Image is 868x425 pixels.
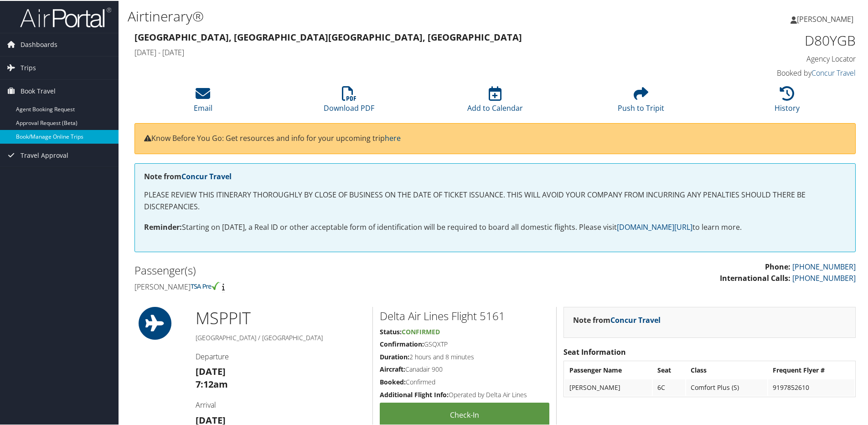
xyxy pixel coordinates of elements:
[380,352,549,361] h5: 2 hours and 8 minutes
[324,90,374,112] a: Download PDF
[380,327,402,335] strong: Status:
[196,364,226,377] strong: [DATE]
[768,361,854,378] th: Frequent Flyer #
[194,90,212,112] a: Email
[686,67,856,77] h4: Booked by
[196,351,366,361] h4: Departure
[144,171,232,181] strong: Note from
[792,261,856,271] a: [PHONE_NUMBER]
[191,281,220,289] img: tsa-precheck.png
[768,378,854,395] td: 9197852610
[686,378,767,395] td: Comfort Plus (S)
[380,364,405,373] strong: Aircraft:
[811,67,856,77] a: Concur Travel
[617,221,692,231] a: [DOMAIN_NAME][URL]
[385,132,401,142] a: here
[134,30,522,42] strong: [GEOGRAPHIC_DATA], [GEOGRAPHIC_DATA] [GEOGRAPHIC_DATA], [GEOGRAPHIC_DATA]
[653,361,685,378] th: Seat
[467,90,523,112] a: Add to Calendar
[21,56,36,78] span: Trips
[144,188,846,212] p: PLEASE REVIEW THIS ITINERARY THOROUGHLY BY CLOSE OF BUSINESS ON THE DATE OF TICKET ISSUANCE. THIS...
[181,171,232,181] a: Concur Travel
[134,262,488,277] h2: Passenger(s)
[380,389,549,399] h5: Operated by Delta Air Lines
[380,389,449,398] strong: Additional Flight Info:
[765,261,790,271] strong: Phone:
[380,339,549,348] h5: GSQXTP
[610,314,661,324] a: Concur Travel
[144,221,182,231] strong: Reminder:
[563,346,626,356] strong: Seat Information
[565,361,652,378] th: Passenger Name
[797,13,853,23] span: [PERSON_NAME]
[380,307,549,323] h2: Delta Air Lines Flight 5161
[20,6,111,27] img: airportal-logo.png
[21,143,68,166] span: Travel Approval
[790,5,863,32] a: [PERSON_NAME]
[196,306,366,329] h1: MSP PIT
[144,132,846,144] p: Know Before You Go: Get resources and info for your upcoming trip
[402,327,440,335] span: Confirmed
[380,339,424,347] strong: Confirmation:
[380,364,549,373] h5: Canadair 900
[775,90,800,112] a: History
[196,377,228,389] strong: 7:12am
[686,30,856,49] h1: D80YGB
[686,361,767,378] th: Class
[653,378,685,395] td: 6C
[792,272,856,282] a: [PHONE_NUMBER]
[144,221,846,233] p: Starting on [DATE], a Real ID or other acceptable form of identification will be required to boar...
[196,399,366,409] h4: Arrival
[565,378,652,395] td: [PERSON_NAME]
[21,79,56,102] span: Book Travel
[128,6,618,25] h1: Airtinerary®
[380,377,406,385] strong: Booked:
[380,352,409,360] strong: Duration:
[686,53,856,63] h4: Agency Locator
[720,272,790,282] strong: International Calls:
[134,47,672,57] h4: [DATE] - [DATE]
[196,332,366,342] h5: [GEOGRAPHIC_DATA] / [GEOGRAPHIC_DATA]
[134,281,488,291] h4: [PERSON_NAME]
[618,90,664,112] a: Push to Tripit
[380,377,549,386] h5: Confirmed
[21,32,57,55] span: Dashboards
[573,314,661,324] strong: Note from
